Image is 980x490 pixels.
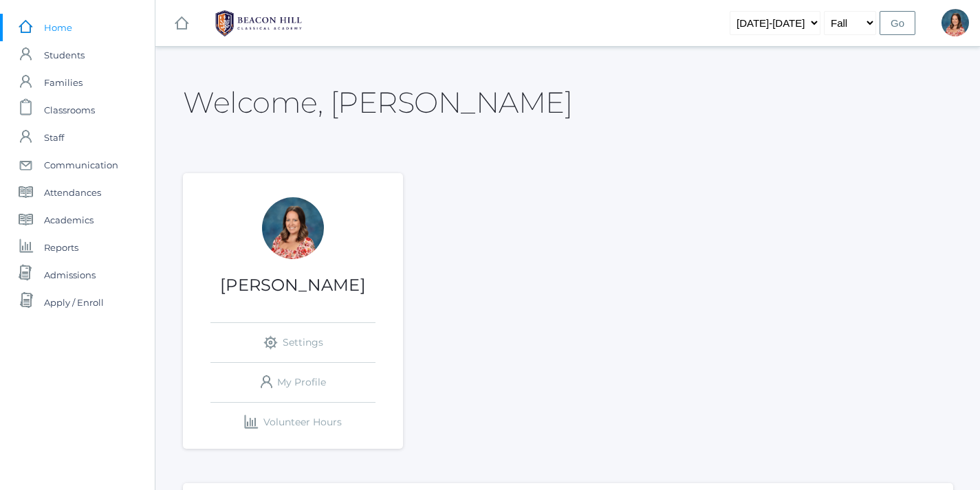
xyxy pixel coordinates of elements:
span: Academics [44,206,94,234]
div: Jennifer Jenkins [262,197,324,259]
span: Attendances [44,179,101,206]
span: Classrooms [44,96,95,124]
h2: Welcome, [PERSON_NAME] [183,87,572,118]
span: Students [44,41,85,69]
h1: [PERSON_NAME] [183,276,403,294]
span: Reports [44,234,78,261]
a: My Profile [210,363,375,402]
span: Communication [44,151,118,179]
a: Settings [210,323,375,362]
span: Families [44,69,83,96]
span: Admissions [44,261,96,289]
span: Home [44,14,72,41]
a: Volunteer Hours [210,403,375,442]
div: Jennifer Jenkins [941,9,969,36]
input: Go [880,11,915,35]
span: Apply / Enroll [44,289,104,316]
img: BHCALogos-05-308ed15e86a5a0abce9b8dd61676a3503ac9727e845dece92d48e8588c001991.png [207,6,310,41]
span: Staff [44,124,64,151]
